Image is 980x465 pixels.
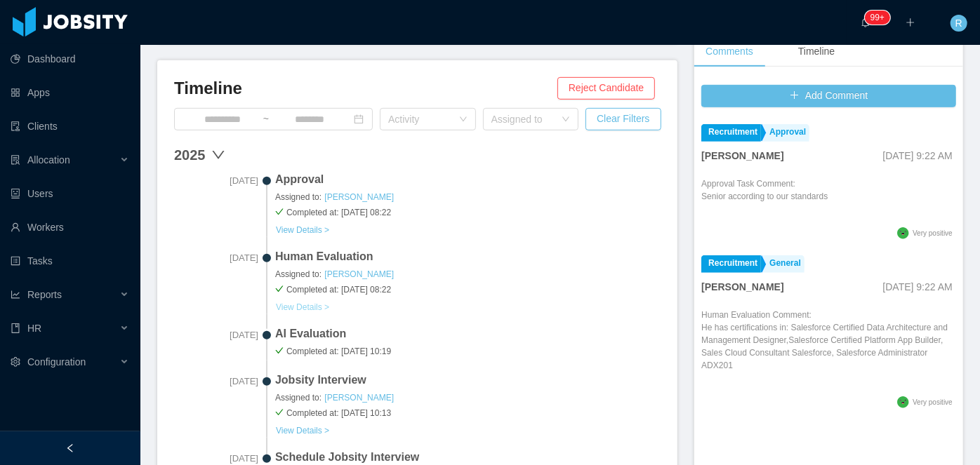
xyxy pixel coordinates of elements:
p: He has certifications in: Salesforce Certified Data Architecture and Management Designer,Salesfor... [701,321,956,372]
h3: Timeline [174,77,557,100]
button: Clear Filters [585,108,661,130]
span: Approval [275,171,661,188]
i: icon: bell [861,18,870,27]
div: Timeline [787,36,846,67]
a: Approval [762,124,809,142]
i: icon: plus [906,18,915,27]
a: icon: pie-chartDashboard [11,45,129,73]
i: icon: check [275,346,284,355]
span: Very positive [913,398,953,406]
a: View Details > [275,424,330,436]
span: Configuration [27,356,86,368]
i: icon: book [11,323,20,333]
i: icon: setting [11,357,20,367]
a: View Details > [275,301,330,312]
i: icon: down [459,115,468,125]
span: Assigned to: [275,191,661,203]
span: Human Evaluation [275,248,661,265]
button: Reject Candidate [557,77,655,100]
div: Approval Task Comment: [701,177,828,224]
div: Assigned to [491,112,555,126]
a: Recruitment [701,124,761,142]
button: View Details > [275,425,330,436]
a: Recruitment [701,255,761,273]
a: [PERSON_NAME] [324,191,395,203]
div: 2025 down [174,144,661,166]
span: [DATE] [174,375,258,389]
button: icon: plusAdd Comment [701,85,956,107]
span: Reports [27,289,62,300]
i: icon: check [275,208,284,216]
span: [DATE] 9:22 AM [883,281,953,292]
a: icon: profileTasks [11,247,129,275]
span: Completed at: [DATE] 08:22 [275,206,661,219]
a: icon: userWorkers [11,213,129,241]
span: Completed at: [DATE] 10:13 [275,407,661,419]
span: Completed at: [DATE] 08:22 [275,283,661,296]
i: icon: line-chart [11,290,20,299]
i: icon: check [275,285,284,293]
span: [DATE] 9:22 AM [883,150,953,161]
a: icon: auditClients [11,112,129,140]
span: down [211,148,225,162]
div: Comments [694,36,764,67]
i: icon: check [275,408,284,417]
sup: 263 [865,11,890,25]
span: Assigned to: [275,391,661,404]
a: icon: appstoreApps [11,79,129,107]
div: Human Evaluation Comment: [701,309,956,393]
div: Activity [388,112,452,126]
button: View Details > [275,224,330,236]
span: [DATE] [174,328,258,342]
a: [PERSON_NAME] [324,392,395,403]
span: [DATE] [174,174,258,188]
span: AI Evaluation [275,325,661,342]
strong: [PERSON_NAME] [701,150,783,161]
span: HR [27,323,41,334]
span: Jobsity Interview [275,372,661,389]
a: icon: robotUsers [11,180,129,208]
i: icon: down [562,115,570,125]
strong: [PERSON_NAME] [701,281,783,292]
span: Very positive [913,229,953,237]
a: View Details > [275,224,330,235]
span: [DATE] [174,251,258,265]
span: R [955,15,962,32]
i: icon: solution [11,155,20,165]
a: [PERSON_NAME] [324,269,395,280]
span: Assigned to: [275,268,661,281]
i: icon: calendar [354,114,364,124]
a: General [762,255,804,273]
span: Completed at: [DATE] 10:19 [275,345,661,358]
span: Allocation [27,154,70,166]
button: View Details > [275,302,330,313]
p: Senior according to our standards [701,190,828,203]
